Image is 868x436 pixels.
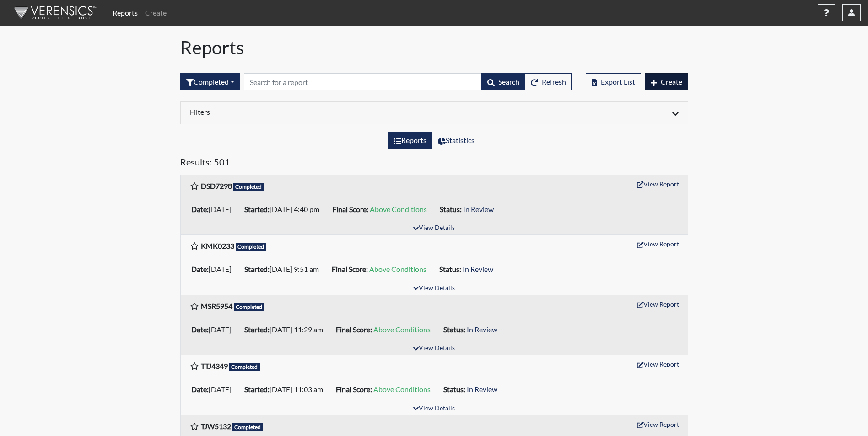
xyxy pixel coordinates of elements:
[188,322,241,337] li: [DATE]
[542,77,566,86] span: Refresh
[332,205,368,213] b: Final Score:
[201,241,234,250] b: KMK0233
[244,205,270,213] b: Started:
[201,302,232,310] b: MSR5954
[443,385,465,393] b: Status:
[141,4,170,22] a: Create
[373,385,431,393] span: Above Conditions
[234,303,265,311] span: Completed
[633,297,683,311] button: View Report
[440,205,462,213] b: Status:
[241,202,329,217] li: [DATE] 4:40 pm
[180,156,688,171] h5: Results: 501
[388,132,432,149] label: View the list of reports
[233,183,264,191] span: Completed
[244,73,482,90] input: Search by Registration ID, Interview Number, or Investigation Name.
[586,73,641,90] button: Export List
[236,243,267,251] span: Completed
[467,325,497,334] span: In Review
[443,325,465,334] b: Status:
[241,262,328,276] li: [DATE] 9:51 am
[463,265,493,273] span: In Review
[180,37,688,58] h1: Reports
[525,73,572,90] button: Refresh
[467,385,497,393] span: In Review
[633,417,683,431] button: View Report
[432,132,480,149] label: View statistics about completed interviews
[232,423,264,431] span: Completed
[633,237,683,251] button: View Report
[373,325,431,334] span: Above Conditions
[409,282,459,295] button: View Details
[201,422,231,431] b: TJW5132
[191,385,209,393] b: Date:
[645,73,688,90] button: Create
[481,73,525,90] button: Search
[191,265,209,273] b: Date:
[188,202,241,217] li: [DATE]
[409,222,459,234] button: View Details
[244,385,270,393] b: Started:
[241,322,332,337] li: [DATE] 11:29 am
[439,265,461,273] b: Status:
[190,107,427,116] h6: Filters
[463,205,494,213] span: In Review
[183,107,685,118] div: Click to expand/collapse filters
[633,177,683,191] button: View Report
[633,357,683,371] button: View Report
[229,363,260,371] span: Completed
[180,73,240,90] div: Filter by interview status
[409,342,459,355] button: View Details
[188,382,241,397] li: [DATE]
[241,382,332,397] li: [DATE] 11:03 am
[244,325,270,334] b: Started:
[409,403,459,415] button: View Details
[369,265,426,273] span: Above Conditions
[336,385,372,393] b: Final Score:
[109,4,141,22] a: Reports
[180,73,240,90] button: Completed
[191,205,209,213] b: Date:
[191,325,209,334] b: Date:
[601,77,635,86] span: Export List
[188,262,241,276] li: [DATE]
[201,181,232,190] b: DSD7298
[661,77,682,86] span: Create
[201,362,228,370] b: TTJ4349
[370,205,427,213] span: Above Conditions
[336,325,372,334] b: Final Score:
[332,265,368,273] b: Final Score:
[244,265,270,273] b: Started:
[498,77,519,86] span: Search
